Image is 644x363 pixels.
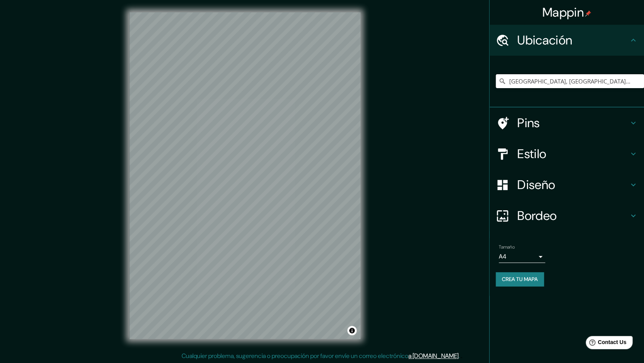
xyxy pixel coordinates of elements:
button: Atribución de choques [347,326,357,335]
img: pin-icon.png [585,10,591,17]
label: Tamaño [499,244,515,251]
a: a [DOMAIN_NAME] [408,352,459,360]
div: . [460,351,461,361]
div: Bordeo [489,200,644,231]
h4: Mappin [542,5,591,20]
div: Diseño [489,169,644,200]
h4: Ubicación [517,32,629,48]
canvas: Mapa [129,12,360,339]
div: Pins [489,107,644,138]
div: Estilo [489,138,644,169]
h4: Pins [517,115,629,131]
h4: Estilo [517,146,629,162]
h4: Diseño [517,177,629,193]
p: Cualquier problema, sugerencia o preocupación por favor envíe un correo electrónico . [182,351,460,361]
div: A4 [499,251,545,263]
input: Elija su ciudad o área [496,74,644,88]
div: Ubicación [489,25,644,56]
button: Crea tu mapa [496,272,544,286]
div: . [461,351,462,361]
h4: Bordeo [517,208,629,223]
iframe: Help widget launcher [575,333,636,354]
